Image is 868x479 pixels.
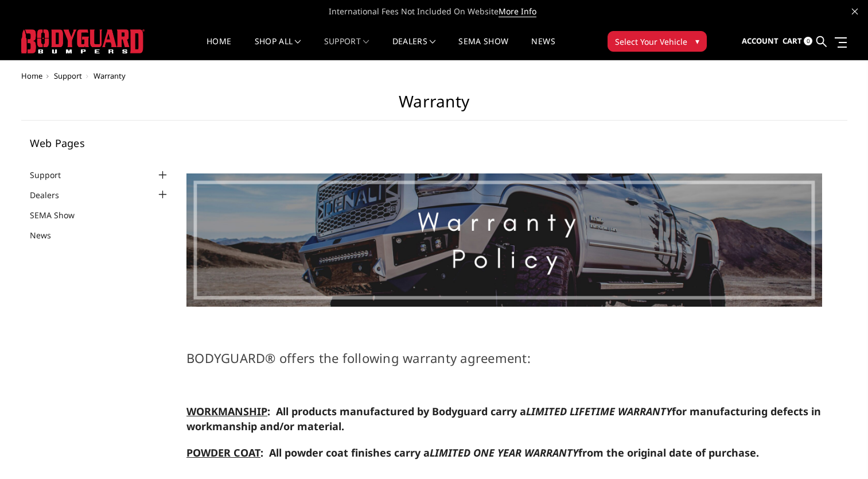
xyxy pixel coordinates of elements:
[186,404,821,433] strong: : All products manufactured by Bodyguard carry a for manufacturing defects in workmanship and/or ...
[21,92,847,121] h1: Warranty
[742,36,779,46] span: Account
[186,349,822,368] h1: BODYGUARD® offers the following warranty agreement:
[458,37,508,60] a: SEMA Show
[30,209,89,221] a: SEMA Show
[499,6,536,17] a: More Info
[30,229,65,241] a: News
[783,26,812,57] a: Cart 0
[430,446,578,459] em: LIMITED ONE YEAR WARRANTY
[21,29,145,53] img: BODYGUARD BUMPERS
[186,404,267,418] span: WORKMANSHIP
[30,169,75,181] a: Support
[207,37,231,60] a: Home
[255,37,301,60] a: shop all
[804,37,812,45] span: 0
[30,138,170,148] h5: Web Pages
[783,36,802,46] span: Cart
[54,71,82,81] a: Support
[742,26,779,57] a: Account
[94,71,126,81] span: Warranty
[186,173,822,307] img: warrant-policy.jpg
[608,31,707,52] button: Select Your Vehicle
[526,404,672,418] em: LIMITED LIFETIME WARRANTY
[21,71,42,81] a: Home
[186,446,759,459] strong: : All powder coat finishes carry a from the original date of purchase.
[30,189,73,201] a: Dealers
[695,35,699,47] span: ▾
[531,37,555,60] a: News
[186,446,260,459] span: POWDER COAT
[324,37,369,60] a: Support
[615,36,687,48] span: Select Your Vehicle
[392,37,436,60] a: Dealers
